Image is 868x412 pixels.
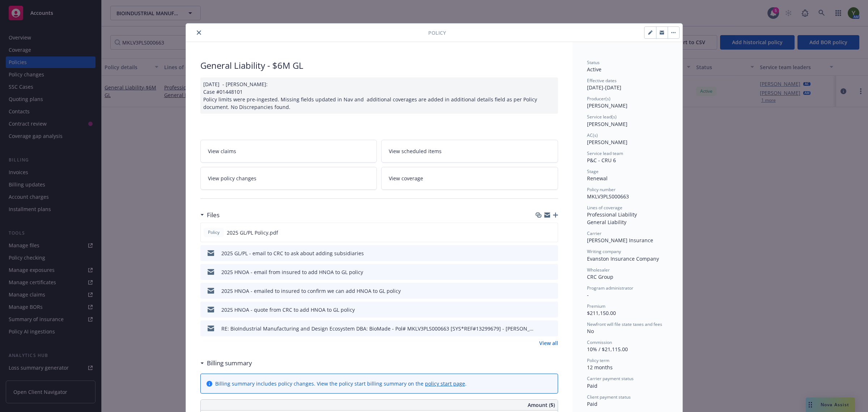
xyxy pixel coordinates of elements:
div: General Liability [587,218,668,226]
div: 2025 GL/PL - email to CRC to ask about adding subsidiaries [221,249,364,257]
span: Wholesaler [587,267,610,273]
span: Stage [587,168,599,175]
div: General Liability - $6M GL [200,59,558,72]
span: P&C - CRU 6 [587,157,616,164]
a: View claims [200,140,377,163]
span: 10% / $21,115.00 [587,346,628,353]
span: Premium [587,303,605,309]
span: Newfront will file state taxes and fees [587,321,662,327]
button: download file [537,325,543,332]
a: View coverage [381,167,558,190]
span: Lines of coverage [587,205,622,211]
div: 2025 HNOA - email from insured to add HNOA to GL policy [221,268,363,276]
span: Paid [587,382,597,389]
span: AC(s) [587,132,598,138]
span: Policy number [587,186,616,193]
span: [PERSON_NAME] [587,121,627,127]
span: Policy [207,229,221,236]
span: Evanston Insurance Company [587,255,659,262]
span: Producer(s) [587,96,610,102]
button: download file [537,287,543,295]
button: preview file [549,268,555,276]
a: View policy changes [200,167,377,190]
div: 2025 HNOA - emailed to insured to confirm we can add HNOA to GL policy [221,287,401,295]
span: - [587,291,589,298]
span: View policy changes [208,175,256,182]
button: preview file [549,287,555,295]
span: View coverage [389,175,423,182]
div: Files [200,210,220,220]
span: 12 months [587,364,613,371]
span: Program administrator [587,285,633,291]
button: close [195,28,203,37]
span: Writing company [587,248,621,255]
span: Status [587,59,600,66]
button: preview file [549,325,555,332]
span: Carrier [587,230,601,236]
span: [PERSON_NAME] Insurance [587,237,653,244]
div: [DATE] - [DATE] [587,77,668,91]
button: download file [537,268,543,276]
span: Carrier payment status [587,375,634,382]
a: View all [539,339,558,347]
span: No [587,328,594,335]
button: download file [537,306,543,314]
span: View claims [208,147,236,155]
a: policy start page [425,380,465,387]
button: preview file [549,306,555,314]
span: Policy [428,29,446,37]
a: View scheduled items [381,140,558,163]
button: preview file [549,249,555,257]
span: Paid [587,400,597,407]
h3: Files [207,210,220,220]
button: preview file [548,229,555,236]
span: Commission [587,339,612,345]
div: Professional Liability [587,211,668,218]
span: $211,150.00 [587,310,616,316]
div: Billing summary [200,358,252,368]
span: 2025 GL/PL Policy.pdf [227,229,278,236]
span: View scheduled items [389,147,442,155]
span: Active [587,66,601,73]
span: Effective dates [587,77,617,84]
span: MKLV3PLS000663 [587,193,629,200]
span: Amount ($) [528,401,555,409]
span: Client payment status [587,394,631,400]
div: Billing summary includes policy changes. View the policy start billing summary on the . [215,380,467,387]
button: download file [537,229,542,236]
button: download file [537,249,543,257]
span: Service lead(s) [587,114,617,120]
span: [PERSON_NAME] [587,139,627,146]
span: Service lead team [587,150,623,156]
div: [DATE] - [PERSON_NAME]: Case #01448101 Policy limits were pre-ingested. Missing fields updated in... [200,77,558,114]
div: 2025 HNOA - quote from CRC to add HNOA to GL policy [221,306,355,314]
span: CRC Group [587,273,613,280]
div: RE: BioIndustrial Manufacturing and Design Ecosystem DBA: BioMade - Pol# MKLV3PLS000663 [SYS*REF#... [221,325,534,332]
span: Renewal [587,175,608,182]
span: [PERSON_NAME] [587,102,627,109]
h3: Billing summary [207,358,252,368]
span: Policy term [587,357,609,363]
